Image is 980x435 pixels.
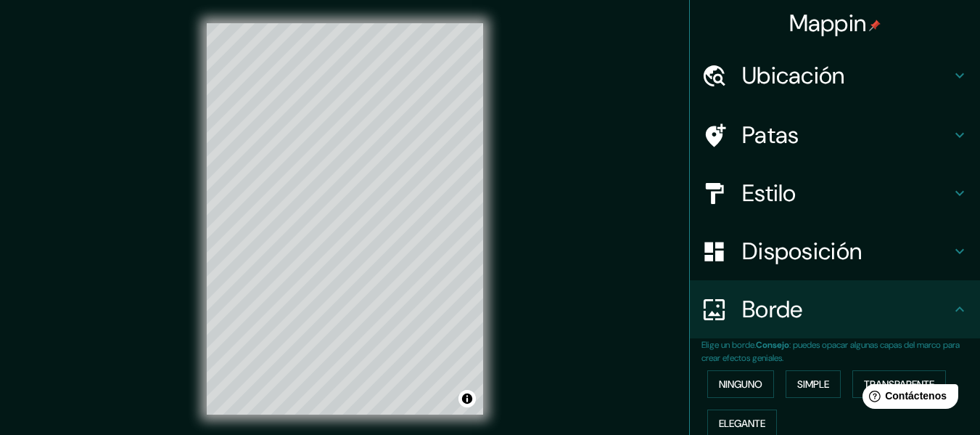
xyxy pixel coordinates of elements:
div: Estilo [690,164,980,222]
div: Ubicación [690,46,980,105]
font: Consejo [756,339,789,351]
button: Simple [786,370,841,398]
font: Ubicación [742,60,845,91]
font: Disposición [742,236,862,267]
font: Estilo [742,178,796,208]
font: Ninguno [719,378,762,391]
font: Mappin [789,8,867,38]
font: Patas [742,120,799,150]
div: Patas [690,106,980,164]
div: Borde [690,280,980,338]
font: Borde [742,294,803,325]
font: Elige un borde. [701,339,756,351]
button: Activar o desactivar atribución [458,390,476,407]
iframe: Lanzador de widgets de ayuda [851,378,964,419]
button: Transparente [852,370,946,398]
img: pin-icon.png [869,20,881,31]
font: : puedes opacar algunas capas del marco para crear efectos geniales. [701,339,960,364]
font: Simple [797,378,829,391]
font: Elegante [719,417,765,430]
button: Ninguno [707,370,774,398]
div: Disposición [690,222,980,280]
